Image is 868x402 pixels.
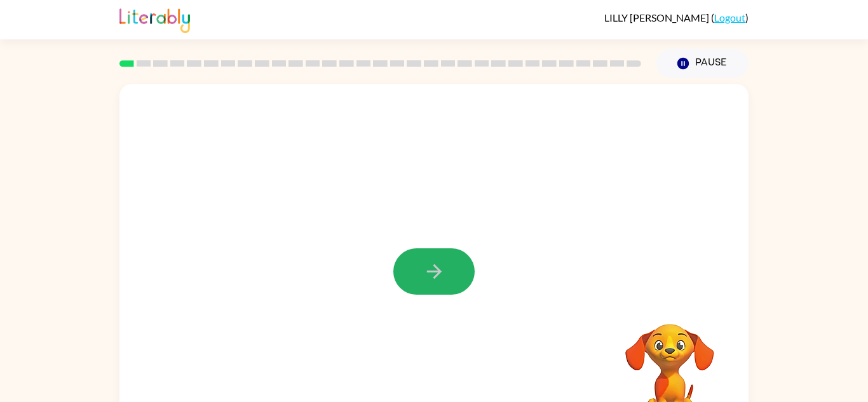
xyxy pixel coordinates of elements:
button: Pause [656,49,749,78]
div: ( ) [604,11,749,23]
span: LILLY [PERSON_NAME] [604,11,711,23]
img: Literably [119,5,190,33]
a: Logout [714,11,745,23]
